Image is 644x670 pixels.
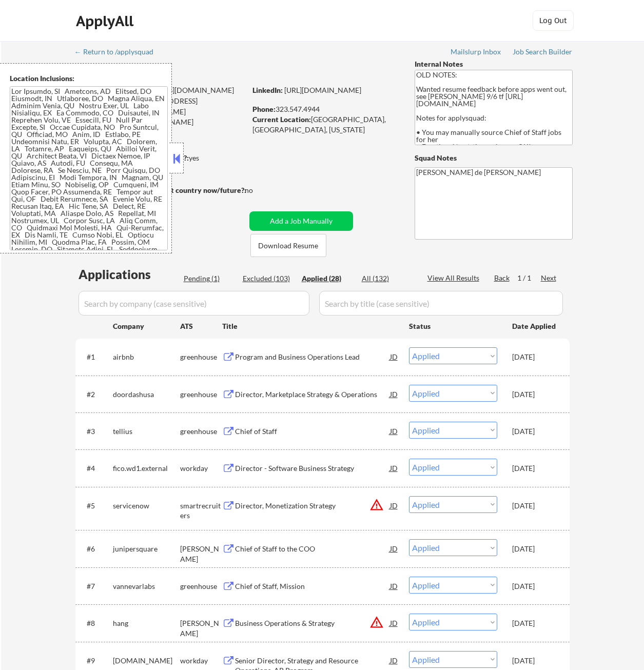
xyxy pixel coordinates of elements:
div: JD [389,496,399,515]
div: greenhouse [180,389,222,400]
div: [DATE] [512,463,557,474]
div: Status [409,317,497,335]
div: Internal Notes [415,59,573,69]
div: #3 [87,426,105,437]
div: junipersquare [113,544,180,554]
div: doordashusa [113,389,180,400]
div: Job Search Builder [513,48,573,55]
div: All (132) [362,273,413,284]
div: JD [389,422,399,440]
div: Location Inclusions: [10,73,168,84]
div: Next [541,273,557,283]
div: [PERSON_NAME] [180,618,222,638]
button: warning_amber [369,498,384,512]
button: warning_amber [369,615,384,629]
button: Download Resume [250,234,326,257]
div: #5 [87,501,105,511]
div: smartrecruiters [180,501,222,521]
div: workday [180,656,222,666]
div: [DATE] [512,656,557,666]
button: Add a Job Manually [249,211,353,231]
div: [DATE] [512,581,557,592]
div: Director, Marketplace Strategy & Operations [235,389,390,400]
div: greenhouse [180,426,222,437]
div: airbnb [113,352,180,362]
div: Director, Monetization Strategy [235,501,390,511]
a: [URL][DOMAIN_NAME] [284,86,361,94]
div: no [245,185,274,195]
div: Chief of Staff, Mission [235,581,390,592]
div: #1 [87,352,105,362]
div: Chief of Staff to the COO [235,544,390,554]
div: tellius [113,426,180,437]
a: ← Return to /applysquad [74,48,163,58]
div: Excluded (103) [243,273,294,284]
div: greenhouse [180,581,222,592]
strong: Phone: [252,105,276,113]
div: #7 [87,581,105,592]
div: ATS [180,321,222,331]
div: #8 [87,618,105,628]
div: JD [389,459,399,477]
a: Job Search Builder [513,48,573,58]
div: View All Results [427,273,482,283]
div: Applications [79,268,180,281]
div: [DATE] [512,352,557,362]
div: Back [494,273,511,283]
div: JD [389,614,399,632]
div: JD [389,577,399,595]
div: [DOMAIN_NAME] [113,656,180,666]
div: #2 [87,389,105,400]
div: [GEOGRAPHIC_DATA], [GEOGRAPHIC_DATA], [US_STATE] [252,114,398,134]
strong: LinkedIn: [252,86,283,94]
div: Pending (1) [184,273,235,284]
strong: Current Location: [252,115,311,124]
div: #4 [87,463,105,474]
div: Director - Software Business Strategy [235,463,390,474]
div: JD [389,539,399,558]
input: Search by company (case sensitive) [79,291,309,316]
div: 323.547.4944 [252,104,398,114]
div: Business Operations & Strategy [235,618,390,628]
div: vannevarlabs [113,581,180,592]
div: Title [222,321,399,331]
div: Squad Notes [415,153,573,163]
div: Chief of Staff [235,426,390,437]
div: Applied (28) [302,273,353,284]
div: [PERSON_NAME] [180,544,222,564]
div: [DATE] [512,544,557,554]
div: Company [113,321,180,331]
div: servicenow [113,501,180,511]
div: Mailslurp Inbox [451,48,502,55]
button: Log Out [533,10,574,31]
div: JD [389,347,399,366]
div: Program and Business Operations Lead [235,352,390,362]
div: greenhouse [180,352,222,362]
div: #6 [87,544,105,554]
div: [DATE] [512,426,557,437]
div: ApplyAll [76,12,136,30]
div: JD [389,385,399,403]
div: Date Applied [512,321,557,331]
div: [DATE] [512,389,557,400]
div: [DATE] [512,501,557,511]
a: Mailslurp Inbox [451,48,502,58]
div: #9 [87,656,105,666]
div: ← Return to /applysquad [74,48,163,55]
div: [DATE] [512,618,557,628]
div: fico.wd1.external [113,463,180,474]
div: hang [113,618,180,628]
input: Search by title (case sensitive) [319,291,563,316]
div: workday [180,463,222,474]
div: 1 / 1 [517,273,541,283]
div: JD [389,651,399,669]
